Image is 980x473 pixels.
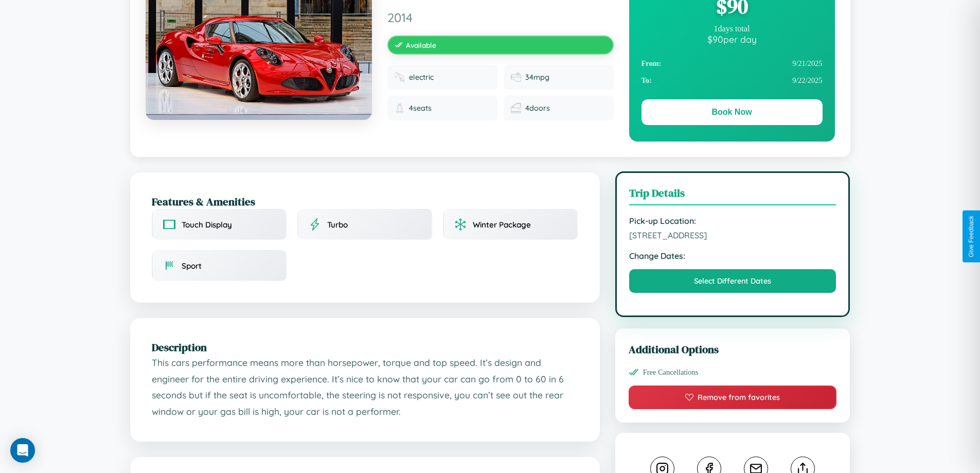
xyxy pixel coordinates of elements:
img: Fuel efficiency [511,72,521,82]
button: Select Different Dates [629,269,836,293]
h2: Description [152,340,578,355]
h2: Features & Amenities [152,194,578,209]
h3: Trip Details [629,185,836,205]
span: 34 mpg [525,73,549,82]
span: Turbo [327,220,348,230]
strong: From: [642,59,662,68]
span: Touch Display [182,220,232,230]
img: Fuel type [395,72,405,82]
div: 1 days total [642,24,823,33]
strong: Change Dates: [629,251,836,261]
button: Remove from favorites [629,386,837,409]
span: Winter Package [473,220,531,230]
div: 9 / 21 / 2025 [642,55,823,72]
img: Doors [511,103,521,113]
div: $ 90 per day [642,33,823,45]
span: [STREET_ADDRESS] [629,230,836,240]
span: Free Cancellations [643,368,699,377]
h3: Additional Options [629,342,837,357]
strong: Pick-up Location: [629,216,836,226]
span: 4 doors [525,103,550,113]
span: Available [406,41,436,49]
span: electric [409,73,434,82]
div: Open Intercom Messenger [10,438,35,463]
p: This cars performance means more than horsepower, torque and top speed. It’s design and engineer ... [152,355,578,420]
span: 2014 [387,10,614,25]
span: Sport [182,261,202,271]
img: Seats [395,103,405,113]
div: 9 / 22 / 2025 [642,72,823,89]
span: 4 seats [409,103,432,113]
div: Give Feedback [968,216,975,257]
button: Book Now [642,99,823,125]
strong: To: [642,76,652,85]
